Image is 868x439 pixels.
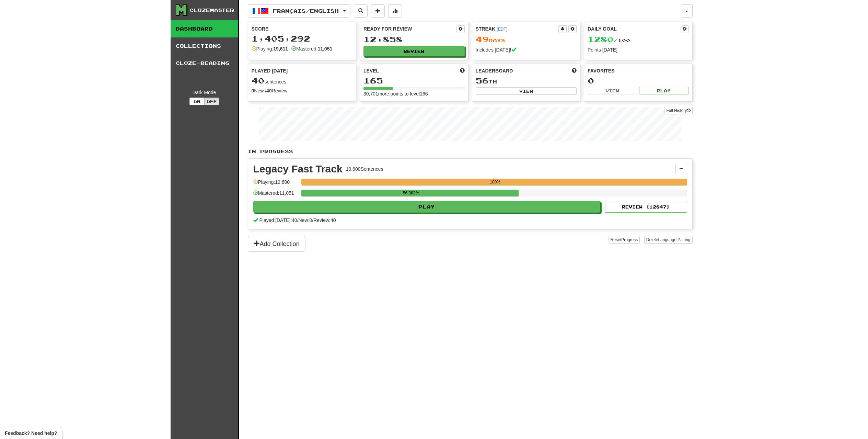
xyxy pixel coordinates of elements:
[248,4,350,18] button: Français/English
[252,45,288,52] div: Playing:
[252,34,353,43] div: 1,405,292
[248,148,693,155] p: In Progress
[189,98,205,105] button: On
[609,236,640,244] button: ResetProgress
[588,67,689,74] div: Favorites
[476,25,559,32] div: Streak
[639,87,689,94] button: Play
[363,90,465,97] div: 30,701 more points to level 166
[303,179,687,185] div: 100%
[476,35,577,44] div: Day s
[252,25,353,32] div: Score
[176,89,233,96] div: Dark Mode
[460,67,465,74] span: Score more points to level up
[363,46,465,56] button: Review
[588,87,637,94] button: View
[476,34,489,44] span: 49
[476,76,577,85] div: th
[664,107,692,114] a: Full History
[363,67,379,74] span: Level
[363,35,465,44] div: 12,858
[317,46,332,52] strong: 11,051
[297,217,299,223] span: /
[291,45,332,52] div: Mastered:
[252,67,288,74] span: Played [DATE]
[248,236,305,252] button: Add Collection
[588,76,689,85] div: 0
[253,201,601,213] button: Play
[299,217,312,223] span: New: 0
[588,25,681,33] div: Daily Goal
[476,67,513,74] span: Leaderboard
[476,87,577,95] button: View
[388,4,402,18] button: More stats
[253,190,298,201] div: Mastered: 11,051
[252,88,254,93] strong: 0
[171,37,238,55] a: Collections
[253,179,298,190] div: Playing: 19,600
[312,217,313,223] span: /
[371,4,385,18] button: Add sentence to collection
[189,7,234,14] div: Clozemaster
[497,27,508,32] a: (EDT)
[476,46,577,53] div: Includes [DATE]!
[266,88,272,93] strong: 40
[171,20,238,37] a: Dashboard
[363,76,465,85] div: 165
[644,236,693,244] button: DeleteLanguage Pairing
[253,164,343,174] div: Legacy Fast Track
[621,237,638,242] span: Progress
[346,166,383,172] div: 19,600 Sentences
[313,217,336,223] span: Review: 40
[476,76,489,85] span: 56
[5,430,57,437] span: Open feedback widget
[588,34,614,44] span: 1280
[273,8,339,14] span: Français / English
[252,76,265,85] span: 40
[588,46,689,53] div: Points [DATE]
[363,25,456,32] div: Ready for Review
[204,98,219,105] button: Off
[252,87,353,94] div: New / Review
[658,237,690,242] span: Language Pairing
[588,37,630,43] span: / 100
[303,190,519,196] div: 56.383%
[259,217,297,223] span: Played [DATE]: 40
[273,46,288,52] strong: 19,611
[572,67,577,74] span: This week in points, UTC
[354,4,368,18] button: Search sentences
[171,55,238,72] a: Cloze-Reading
[605,201,687,213] button: Review (12847)
[252,76,353,85] div: sentences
